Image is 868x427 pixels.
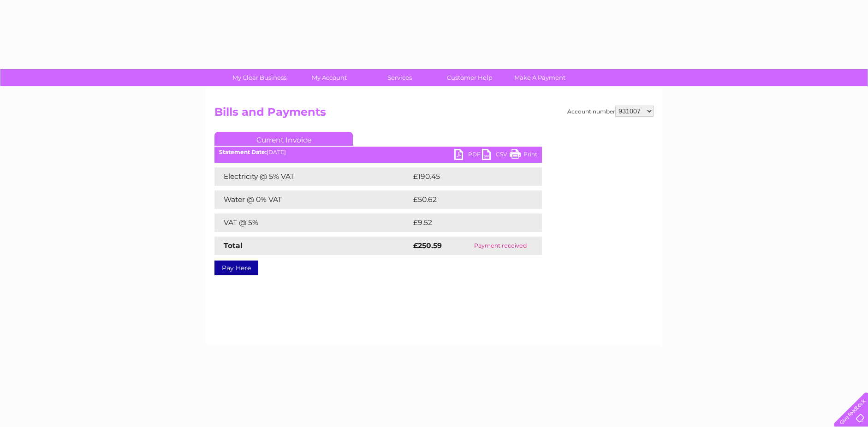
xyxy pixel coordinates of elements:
a: PDF [454,149,482,162]
a: Make A Payment [502,69,578,86]
a: Print [510,149,537,162]
h2: Bills and Payments [214,106,654,123]
td: £9.52 [411,213,520,232]
a: CSV [482,149,510,162]
a: Services [362,69,438,86]
div: Account number [567,106,654,117]
strong: Total [224,241,243,250]
strong: £250.59 [413,241,442,250]
td: Water @ 0% VAT [214,190,411,209]
a: Pay Here [214,261,258,275]
a: Customer Help [432,69,508,86]
td: £190.45 [411,167,525,186]
td: Payment received [459,237,542,255]
a: Current Invoice [214,132,353,146]
td: Electricity @ 5% VAT [214,167,411,186]
div: [DATE] [214,149,542,155]
td: VAT @ 5% [214,213,411,232]
a: My Clear Business [221,69,297,86]
a: My Account [291,69,368,86]
b: Statement Date: [219,148,267,155]
td: £50.62 [411,190,523,209]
